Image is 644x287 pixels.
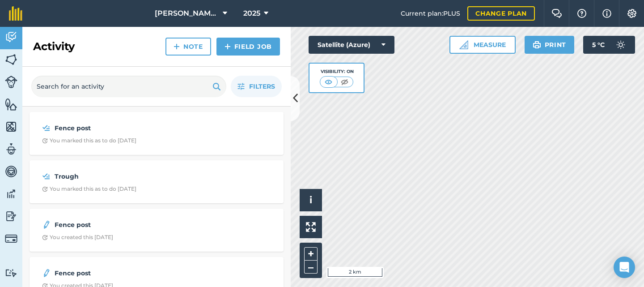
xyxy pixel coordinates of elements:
[212,81,221,92] img: svg+xml;base64,PHN2ZyB4bWxucz0iaHR0cDovL3d3dy53My5vcmcvMjAwMC9zdmciIHdpZHRoPSIxOSIgaGVpZ2h0PSIyNC...
[55,171,196,181] strong: Trough
[9,6,22,21] img: fieldmargin Logo
[592,36,605,54] span: 5 ° C
[249,81,275,91] span: Filters
[42,171,51,182] img: svg+xml;base64,PD94bWwgdmVyc2lvbj0iMS4wIiBlbmNvZGluZz0idXRmLTgiPz4KPCEtLSBHZW5lcmF0b3I6IEFkb2JlIE...
[42,186,48,192] img: Clock with arrow pointing clockwise
[35,166,278,198] a: TroughClock with arrow pointing clockwiseYou marked this as to do [DATE]
[33,39,75,54] h2: Activity
[165,38,211,56] a: Note
[42,234,113,241] div: You created this [DATE]
[55,268,196,278] strong: Fence post
[467,6,535,21] a: Change plan
[5,232,17,245] img: svg+xml;base64,PD94bWwgdmVyc2lvbj0iMS4wIiBlbmNvZGluZz0idXRmLTgiPz4KPCEtLSBHZW5lcmF0b3I6IEFkb2JlIE...
[55,220,196,230] strong: Fence post
[614,257,635,278] div: Open Intercom Messenger
[42,235,48,240] img: Clock with arrow pointing clockwise
[525,36,575,54] button: Print
[216,38,280,56] a: Field Job
[35,214,278,246] a: Fence postClock with arrow pointing clockwiseYou created this [DATE]
[449,36,516,54] button: Measure
[583,36,635,54] button: 5 °C
[602,8,611,19] img: svg+xml;base64,PHN2ZyB4bWxucz0iaHR0cDovL3d3dy53My5vcmcvMjAwMC9zdmciIHdpZHRoPSIxNyIgaGVpZ2h0PSIxNy...
[42,219,51,230] img: svg+xml;base64,PD94bWwgdmVyc2lvbj0iMS4wIiBlbmNvZGluZz0idXRmLTgiPz4KPCEtLSBHZW5lcmF0b3I6IEFkb2JlIE...
[243,8,260,19] span: 2025
[42,185,136,193] div: You marked this as to do [DATE]
[42,137,136,144] div: You marked this as to do [DATE]
[5,187,17,201] img: svg+xml;base64,PD94bWwgdmVyc2lvbj0iMS4wIiBlbmNvZGluZz0idXRmLTgiPz4KPCEtLSBHZW5lcmF0b3I6IEFkb2JlIE...
[304,261,318,274] button: –
[5,269,17,277] img: svg+xml;base64,PD94bWwgdmVyc2lvbj0iMS4wIiBlbmNvZGluZz0idXRmLTgiPz4KPCEtLSBHZW5lcmF0b3I6IEFkb2JlIE...
[55,123,196,133] strong: Fence post
[5,210,17,223] img: svg+xml;base64,PD94bWwgdmVyc2lvbj0iMS4wIiBlbmNvZGluZz0idXRmLTgiPz4KPCEtLSBHZW5lcmF0b3I6IEFkb2JlIE...
[174,41,180,52] img: svg+xml;base64,PHN2ZyB4bWxucz0iaHR0cDovL3d3dy53My5vcmcvMjAwMC9zdmciIHdpZHRoPSIxNCIgaGVpZ2h0PSIyNC...
[323,77,334,86] img: svg+xml;base64,PHN2ZyB4bWxucz0iaHR0cDovL3d3dy53My5vcmcvMjAwMC9zdmciIHdpZHRoPSI1MCIgaGVpZ2h0PSI0MC...
[533,39,541,50] img: svg+xml;base64,PHN2ZyB4bWxucz0iaHR0cDovL3d3dy53My5vcmcvMjAwMC9zdmciIHdpZHRoPSIxOSIgaGVpZ2h0PSIyNC...
[5,30,17,44] img: svg+xml;base64,PD94bWwgdmVyc2lvbj0iMS4wIiBlbmNvZGluZz0idXRmLTgiPz4KPCEtLSBHZW5lcmF0b3I6IEFkb2JlIE...
[155,8,219,19] span: [PERSON_NAME] Farms
[31,76,226,97] input: Search for an activity
[5,53,17,66] img: svg+xml;base64,PHN2ZyB4bWxucz0iaHR0cDovL3d3dy53My5vcmcvMjAwMC9zdmciIHdpZHRoPSI1NiIgaGVpZ2h0PSI2MC...
[401,9,460,18] span: Current plan : PLUS
[304,247,318,261] button: +
[339,77,350,86] img: svg+xml;base64,PHN2ZyB4bWxucz0iaHR0cDovL3d3dy53My5vcmcvMjAwMC9zdmciIHdpZHRoPSI1MCIgaGVpZ2h0PSI0MC...
[576,9,587,18] img: A question mark icon
[5,98,17,111] img: svg+xml;base64,PHN2ZyB4bWxucz0iaHR0cDovL3d3dy53My5vcmcvMjAwMC9zdmciIHdpZHRoPSI1NiIgaGVpZ2h0PSI2MC...
[231,76,282,97] button: Filters
[225,41,231,52] img: svg+xml;base64,PHN2ZyB4bWxucz0iaHR0cDovL3d3dy53My5vcmcvMjAwMC9zdmciIHdpZHRoPSIxNCIgaGVpZ2h0PSIyNC...
[42,123,51,133] img: svg+xml;base64,PD94bWwgdmVyc2lvbj0iMS4wIiBlbmNvZGluZz0idXRmLTgiPz4KPCEtLSBHZW5lcmF0b3I6IEFkb2JlIE...
[42,138,48,144] img: Clock with arrow pointing clockwise
[320,68,354,75] div: Visibility: On
[612,36,630,54] img: svg+xml;base64,PD94bWwgdmVyc2lvbj0iMS4wIiBlbmNvZGluZz0idXRmLTgiPz4KPCEtLSBHZW5lcmF0b3I6IEFkb2JlIE...
[627,9,637,18] img: A cog icon
[309,36,394,54] button: Satellite (Azure)
[309,194,312,206] span: i
[300,189,322,211] button: i
[459,40,468,49] img: Ruler icon
[551,9,562,18] img: Two speech bubbles overlapping with the left bubble in the forefront
[5,142,17,156] img: svg+xml;base64,PD94bWwgdmVyc2lvbj0iMS4wIiBlbmNvZGluZz0idXRmLTgiPz4KPCEtLSBHZW5lcmF0b3I6IEFkb2JlIE...
[5,165,17,178] img: svg+xml;base64,PD94bWwgdmVyc2lvbj0iMS4wIiBlbmNvZGluZz0idXRmLTgiPz4KPCEtLSBHZW5lcmF0b3I6IEFkb2JlIE...
[35,117,278,150] a: Fence postClock with arrow pointing clockwiseYou marked this as to do [DATE]
[5,120,17,133] img: svg+xml;base64,PHN2ZyB4bWxucz0iaHR0cDovL3d3dy53My5vcmcvMjAwMC9zdmciIHdpZHRoPSI1NiIgaGVpZ2h0PSI2MC...
[42,268,51,278] img: svg+xml;base64,PD94bWwgdmVyc2lvbj0iMS4wIiBlbmNvZGluZz0idXRmLTgiPz4KPCEtLSBHZW5lcmF0b3I6IEFkb2JlIE...
[306,222,316,232] img: Four arrows, one pointing top left, one top right, one bottom right and the last bottom left
[5,76,17,88] img: svg+xml;base64,PD94bWwgdmVyc2lvbj0iMS4wIiBlbmNvZGluZz0idXRmLTgiPz4KPCEtLSBHZW5lcmF0b3I6IEFkb2JlIE...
